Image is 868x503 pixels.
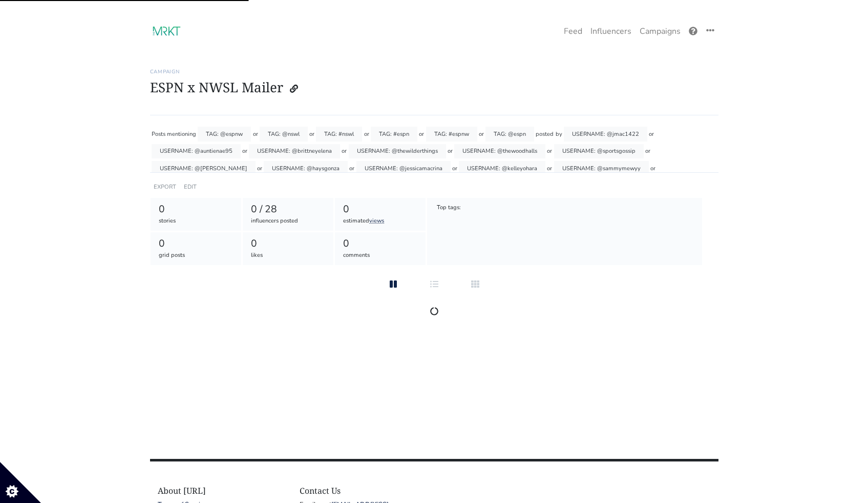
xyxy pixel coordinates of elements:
div: or [547,161,552,176]
a: EDIT [184,183,197,191]
div: or [342,144,347,159]
div: USERNAME: @brittneyelena [249,144,340,159]
div: Top tags: [436,203,462,213]
div: 0 [159,236,233,251]
div: or [253,127,258,142]
div: USERNAME: @kelleyohara [459,161,545,176]
div: or [448,144,453,159]
div: 0 [343,202,417,217]
div: by [556,127,562,142]
div: TAG: @espnw [198,127,251,142]
div: USERNAME: @thewoodhalls [454,144,545,159]
div: TAG: #espnw [426,127,477,142]
div: or [242,144,247,159]
div: influencers posted [251,217,325,226]
img: 17:23:10_1694020990 [150,23,182,40]
div: USERNAME: @haysgonza [264,161,348,176]
div: or [257,161,262,176]
div: USERNAME: @jessicamacrina [356,161,451,176]
div: grid posts [159,251,233,260]
div: USERNAME: @sammymewyy [554,161,649,176]
h1: ESPN x NWSL Mailer [150,79,718,98]
div: stories [159,217,233,226]
div: Posts [152,127,165,142]
div: TAG: #nswl [316,127,362,142]
div: or [349,161,354,176]
div: or [364,127,369,142]
div: USERNAME: @jmac1422 [564,127,647,142]
div: USERNAME: @thewilderthings [349,144,446,159]
div: or [650,161,655,176]
div: or [547,144,552,159]
a: Influencers [586,21,636,42]
div: comments [343,251,417,260]
div: or [309,127,314,142]
a: EXPORT [154,183,176,191]
div: or [419,127,424,142]
div: likes [251,251,325,260]
div: estimated [343,217,417,226]
div: USERNAME: @auntienae95 [152,144,241,159]
h4: About [URL] [158,486,285,496]
div: USERNAME: @[PERSON_NAME] [152,161,256,176]
div: TAG: #espn [371,127,417,142]
h6: Campaign [150,69,718,75]
div: 0 [159,202,233,217]
div: or [645,144,650,159]
div: or [452,161,457,176]
a: Feed [560,21,586,42]
div: or [649,127,654,142]
a: Campaigns [636,21,685,42]
div: posted [536,127,554,142]
div: 0 / 28 [251,202,325,217]
div: USERNAME: @sportsgossip [554,144,644,159]
div: TAG: @espn [485,127,534,142]
div: 0 [251,236,325,251]
div: or [479,127,484,142]
div: mentioning [167,127,196,142]
div: TAG: @nswl [260,127,308,142]
h4: Contact Us [300,486,427,496]
div: 0 [343,236,417,251]
a: views [369,217,384,225]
